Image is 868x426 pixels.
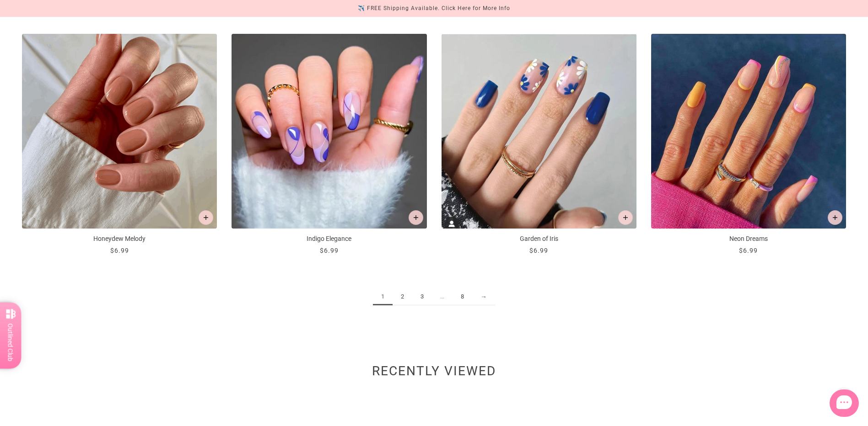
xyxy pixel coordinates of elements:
span: $6.99 [320,11,339,18]
p: Indigo Elegance [232,234,426,244]
h2: Recently viewed [22,368,846,378]
button: Add to cart [199,210,213,225]
a: 2 [393,288,412,305]
span: 1 [373,288,393,305]
a: Indigo Elegance [232,34,426,256]
span: $6.99 [529,11,548,18]
span: $6.99 [110,247,129,254]
button: Add to cart [409,210,423,225]
p: Garden of Iris [442,234,636,244]
p: Honeydew Melody [22,234,217,244]
a: 8 [453,288,472,305]
span: $6.99 [320,247,339,254]
div: ✈️ FREE Shipping Available. Click Here for More Info [358,4,510,13]
a: Neon Dreams [651,34,846,256]
button: Add to cart [828,210,842,225]
a: 3 [412,288,432,305]
img: Honeydew Melody-Press on Manicure-Outlined [22,34,217,229]
a: Garden of Iris [442,34,636,256]
p: Neon Dreams [651,234,846,244]
span: $6.99 [739,247,758,254]
span: ... [432,288,453,305]
span: $6.99 [110,11,129,18]
a: → [472,288,495,305]
button: Add to cart [618,210,633,225]
span: $6.99 [529,247,548,254]
a: Honeydew Melody [22,34,217,256]
span: $6.99 [739,11,758,18]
